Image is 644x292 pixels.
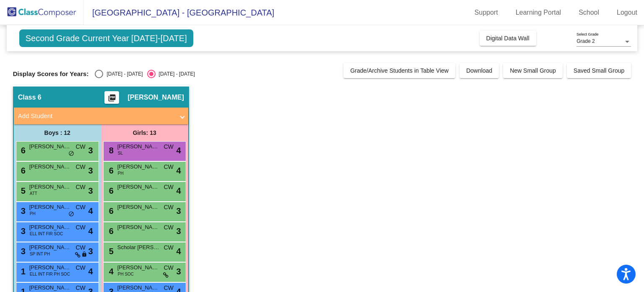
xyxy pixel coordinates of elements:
[177,184,181,197] span: 4
[117,142,159,151] span: [PERSON_NAME]
[104,91,119,104] button: Print Students Details
[107,206,114,216] span: 6
[164,142,173,151] span: CW
[117,284,159,292] span: [PERSON_NAME]
[68,150,74,157] span: do_not_disturb_alt
[29,223,71,231] span: [PERSON_NAME] De La [PERSON_NAME]
[103,70,143,78] div: [DATE] - [DATE]
[13,70,89,78] span: Display Scores for Years:
[19,166,26,175] span: 6
[177,245,181,258] span: 4
[107,267,114,276] span: 4
[14,108,188,124] mat-expansion-panel-header: Add Student
[75,243,85,252] span: CW
[88,265,93,278] span: 4
[177,265,181,278] span: 3
[107,146,114,155] span: 8
[19,186,26,195] span: 5
[19,267,26,276] span: 1
[164,183,173,192] span: CW
[480,31,536,46] button: Digital Data Wall
[30,190,37,197] span: ATT
[14,124,101,141] div: Boys : 12
[75,203,85,212] span: CW
[509,6,568,19] a: Learning Portal
[117,163,159,171] span: [PERSON_NAME]
[107,247,114,256] span: 5
[88,164,93,177] span: 3
[107,166,114,175] span: 6
[164,243,173,252] span: CW
[29,243,71,252] span: [PERSON_NAME]
[576,38,595,44] span: Grade 2
[118,150,123,156] span: SL
[68,211,74,218] span: do_not_disturb_alt
[88,205,93,217] span: 4
[466,67,492,74] span: Download
[343,63,455,78] button: Grade/Archive Students in Table View
[486,35,530,42] span: Digital Data Wall
[118,170,124,176] span: PH
[460,63,499,78] button: Download
[567,63,631,78] button: Saved Small Group
[177,164,181,177] span: 4
[117,183,159,191] span: [PERSON_NAME]
[164,223,173,232] span: CW
[29,163,71,171] span: [PERSON_NAME]
[88,184,93,197] span: 3
[75,183,85,192] span: CW
[127,93,184,102] span: [PERSON_NAME]
[30,271,70,277] span: ELL INT FIR PH SOC
[19,247,26,256] span: 3
[29,203,71,211] span: [PERSON_NAME]
[18,111,174,121] mat-panel-title: Add Student
[574,67,624,74] span: Saved Small Group
[75,163,85,171] span: CW
[88,225,93,237] span: 4
[503,63,563,78] button: New Small Group
[84,6,274,19] span: [GEOGRAPHIC_DATA] - [GEOGRAPHIC_DATA]
[75,142,85,151] span: CW
[88,144,93,157] span: 3
[117,263,159,272] span: [PERSON_NAME]
[30,231,63,237] span: ELL INT FIR SOC
[95,70,195,78] mat-radio-group: Select an option
[350,67,449,74] span: Grade/Archive Students in Table View
[107,94,117,105] mat-icon: picture_as_pdf
[19,206,26,216] span: 3
[177,205,181,217] span: 3
[19,226,26,236] span: 3
[177,144,181,157] span: 4
[572,6,606,19] a: School
[29,183,71,191] span: [PERSON_NAME]
[19,29,193,47] span: Second Grade Current Year [DATE]-[DATE]
[88,245,93,258] span: 3
[19,146,26,155] span: 6
[117,203,159,211] span: [PERSON_NAME]
[18,93,42,102] span: Class 6
[29,142,71,151] span: [PERSON_NAME]
[610,6,644,19] a: Logout
[30,210,36,217] span: PH
[29,263,71,272] span: [PERSON_NAME] [PERSON_NAME]
[75,263,85,272] span: CW
[164,163,173,171] span: CW
[81,251,87,258] span: lock
[107,186,114,195] span: 6
[164,203,173,212] span: CW
[101,124,188,141] div: Girls: 13
[510,67,556,74] span: New Small Group
[30,251,50,257] span: SP INT PH
[177,225,181,237] span: 3
[117,243,159,252] span: Scholar [PERSON_NAME]
[468,6,505,19] a: Support
[117,223,159,231] span: [PERSON_NAME]
[164,263,173,272] span: CW
[156,70,195,78] div: [DATE] - [DATE]
[107,226,114,236] span: 6
[29,284,71,292] span: [PERSON_NAME]
[118,271,134,277] span: PH SOC
[75,223,85,232] span: CW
